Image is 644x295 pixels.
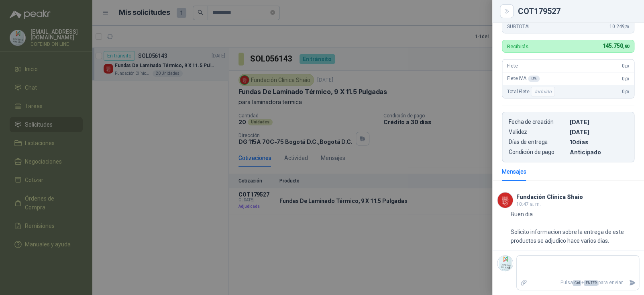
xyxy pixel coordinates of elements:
p: Condición de pago [509,149,567,156]
h3: Fundación Clínica Shaio [516,195,583,199]
span: Flete IVA [507,76,540,82]
span: ,00 [624,64,629,68]
img: Company Logo [497,193,513,208]
span: 10:47 a. m. [516,201,541,207]
button: Close [502,6,512,16]
p: Días de entrega [509,139,567,145]
div: Mensajes [502,167,526,176]
div: 0 % [528,76,540,82]
button: Enviar [626,276,639,290]
span: Total Flete [507,87,556,96]
span: Flete [507,63,518,69]
p: [DATE] [570,129,628,135]
img: Company Logo [497,256,513,271]
span: 145.750 [602,43,629,49]
span: 0 [622,89,629,94]
span: ENTER [584,280,598,286]
span: ,80 [623,44,629,49]
span: ,00 [624,77,629,81]
span: 0 [622,63,629,69]
div: Incluido [531,87,555,96]
p: Pulsa + para enviar [530,276,626,290]
span: ,20 [624,25,629,29]
p: [DATE] [570,119,628,125]
span: ,00 [624,90,629,94]
label: Adjuntar archivos [517,276,530,290]
p: Recibirás [507,44,528,49]
p: Fecha de creación [509,119,567,125]
span: 10.249 [609,24,629,29]
p: Buen dia Solicito informacion sobre la entrega de este productos se adjudico hace varios dias. [510,210,639,245]
p: Validez [509,129,567,135]
span: 0 [622,76,629,82]
span: SUBTOTAL [507,24,531,29]
p: Anticipado [570,149,628,156]
p: 10 dias [570,139,628,145]
div: COT179527 [518,7,634,15]
span: Ctrl [573,280,581,286]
